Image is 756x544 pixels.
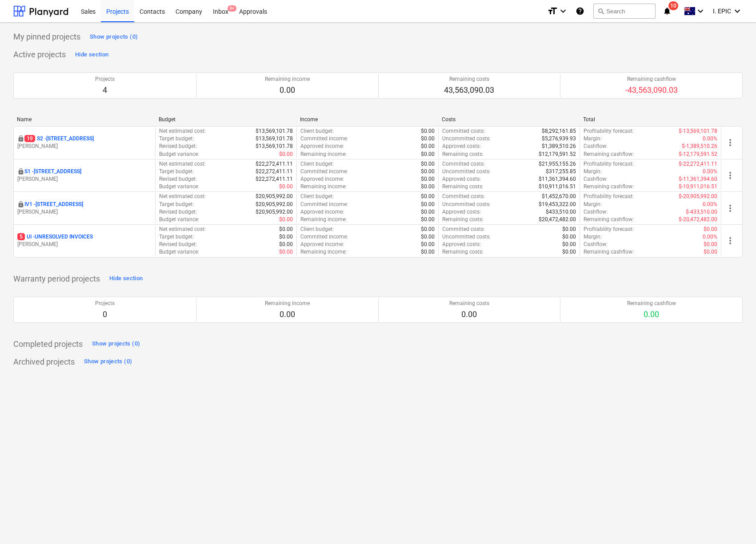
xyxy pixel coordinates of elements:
p: $-10,911,016.51 [679,183,717,191]
p: $8,292,161.85 [542,127,576,135]
p: Target budget : [159,168,194,175]
p: $10,911,016.51 [539,183,576,191]
p: $1,389,510.26 [542,143,576,150]
p: Projects [95,75,115,83]
span: search [597,8,604,15]
p: 0.00% [703,201,717,208]
p: $0.00 [704,248,717,256]
p: $0.00 [421,248,435,256]
p: Remaining income : [300,248,347,256]
p: S1 - [STREET_ADDRESS] [24,168,81,175]
p: Uncommitted costs : [442,168,491,175]
p: 0 [95,309,115,320]
span: 9+ [228,5,236,12]
p: Remaining costs [444,75,494,83]
p: Committed costs : [442,160,485,168]
p: 0.00 [265,85,310,95]
p: Cashflow : [584,208,608,216]
span: 19 [24,135,35,142]
i: keyboard_arrow_down [558,6,568,16]
p: Net estimated cost : [159,226,206,233]
p: Target budget : [159,201,194,208]
span: more_vert [725,203,736,214]
p: Approved costs : [442,175,481,183]
p: $0.00 [421,193,435,200]
i: keyboard_arrow_down [695,6,706,16]
p: $0.00 [279,241,293,248]
p: 43,563,090.03 [444,85,494,95]
p: Client budget : [300,127,334,135]
p: Approved costs : [442,143,481,150]
p: Net estimated cost : [159,127,206,135]
p: $0.00 [562,233,576,241]
div: Show projects (0) [84,357,132,367]
div: IV1 -[STREET_ADDRESS][PERSON_NAME] [17,201,152,216]
p: $20,905,992.00 [256,201,293,208]
p: Budget variance : [159,216,199,223]
p: Profitability forecast : [584,226,634,233]
p: Remaining costs : [442,248,484,256]
div: Costs [442,116,576,123]
p: $21,955,155.26 [539,160,576,168]
p: Remaining income : [300,151,347,158]
p: Margin : [584,168,602,175]
button: Show projects (0) [82,355,134,369]
p: Margin : [584,135,602,143]
p: Client budget : [300,226,334,233]
div: Show projects (0) [92,339,140,349]
span: more_vert [725,137,736,148]
p: Revised budget : [159,175,197,183]
p: 0.00 [449,309,489,320]
p: $-1,389,510.26 [682,143,717,150]
p: 0.00 [627,309,676,320]
span: locked [17,168,24,175]
p: $-20,472,482.00 [679,216,717,223]
p: $-433,510.00 [686,208,717,216]
p: Committed costs : [442,127,485,135]
p: Warranty period projects [13,274,100,284]
p: 0.00% [703,233,717,241]
span: more_vert [725,170,736,181]
p: My pinned projects [13,32,80,42]
p: $0.00 [421,151,435,158]
p: Profitability forecast : [584,127,634,135]
p: Committed income : [300,201,348,208]
p: $20,905,992.00 [256,208,293,216]
p: $19,453,322.00 [539,201,576,208]
p: $0.00 [421,175,435,183]
p: $0.00 [421,135,435,143]
p: Revised budget : [159,241,197,248]
p: $0.00 [421,183,435,191]
p: Profitability forecast : [584,160,634,168]
div: Budget [159,116,293,123]
span: 5 [17,233,25,240]
p: $22,272,411.11 [256,168,293,175]
p: $0.00 [421,208,435,216]
p: Remaining costs [449,300,489,307]
p: Cashflow : [584,175,608,183]
p: Revised budget : [159,208,197,216]
p: Approved income : [300,175,344,183]
p: Projects [95,300,115,307]
p: Completed projects [13,339,83,349]
p: $0.00 [421,127,435,135]
p: $0.00 [562,226,576,233]
p: Committed income : [300,233,348,241]
p: $11,361,394.60 [539,175,576,183]
p: $20,905,992.00 [256,193,293,200]
div: Show projects (0) [90,32,138,42]
p: $0.00 [562,241,576,248]
p: $22,272,411.11 [256,160,293,168]
p: Cashflow : [584,241,608,248]
p: Remaining cashflow : [584,183,634,191]
button: Search [593,4,656,19]
p: Approved costs : [442,241,481,248]
p: 4 [95,85,115,95]
p: Uncommitted costs : [442,233,491,241]
p: $0.00 [279,183,293,191]
p: $0.00 [279,216,293,223]
p: Margin : [584,233,602,241]
p: -43,563,090.03 [625,85,678,95]
p: $0.00 [279,151,293,158]
p: Remaining income : [300,183,347,191]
